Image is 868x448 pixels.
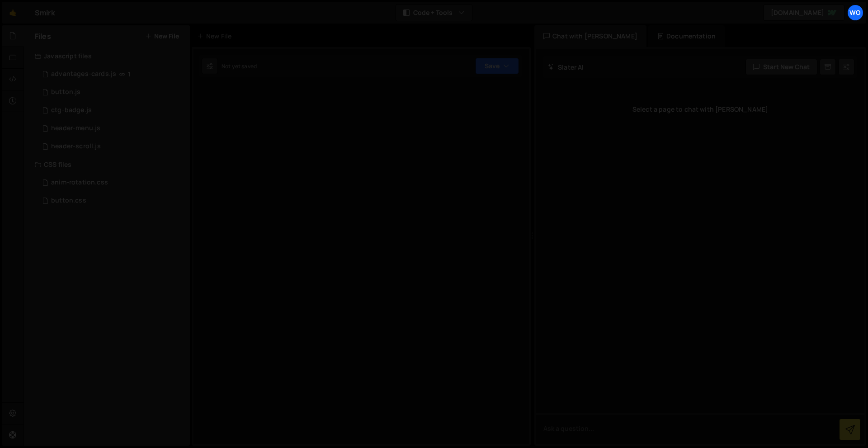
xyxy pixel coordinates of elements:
div: Javascript files [24,47,190,65]
button: Code + Tools [396,5,472,21]
div: ctg-badge.js [51,106,92,114]
div: Smirk [35,7,55,18]
div: 17282/47941.css [35,192,190,210]
div: 17282/48000.js [35,83,190,101]
div: button.js [51,88,80,96]
div: 17282/47898.js [35,119,190,137]
button: Save [475,58,519,74]
h2: Files [35,31,51,41]
div: 17282/47905.js [35,65,190,83]
div: button.css [51,197,86,205]
div: Not yet saved [222,62,257,70]
div: CSS files [24,156,190,174]
button: Start new chat [745,59,817,75]
div: New File [197,32,235,41]
div: Chat with [PERSON_NAME] [534,25,646,47]
a: 🤙 [2,2,24,24]
div: header-scroll.js [51,142,101,151]
a: [DOMAIN_NAME] [763,5,844,21]
div: 17282/47909.js [35,101,190,119]
a: Wo [847,5,863,21]
div: header-menu.js [51,124,100,132]
span: 1 [128,71,131,78]
div: 17282/47902.css [35,174,190,192]
div: anim-rotation.css [51,179,108,187]
h2: Slater AI [548,63,584,71]
div: Documentation [648,25,725,47]
button: New File [145,33,179,40]
div: advantages-cards.js [51,70,116,78]
div: 17282/47904.js [35,137,190,156]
